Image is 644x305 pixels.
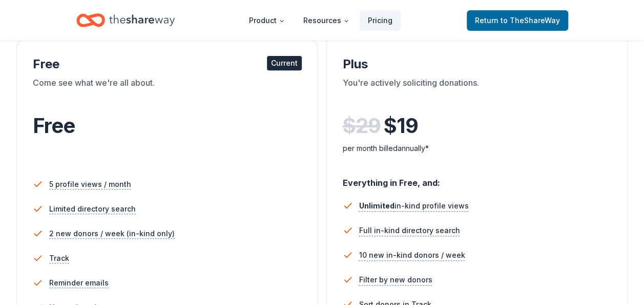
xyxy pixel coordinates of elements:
[359,274,432,286] span: Filter by new donors
[49,277,109,289] span: Reminder emails
[475,14,560,27] span: Return
[49,203,136,215] span: Limited directory search
[359,249,465,261] span: 10 new in-kind donors / week
[467,10,568,31] a: Returnto TheShareWay
[359,224,460,237] span: Full in-kind directory search
[343,77,612,105] div: You're actively soliciting donations.
[501,16,560,25] span: to TheShareWay
[343,56,612,72] div: Plus
[267,56,302,70] div: Current
[241,8,401,32] nav: Main
[49,252,69,264] span: Track
[33,113,75,138] span: Free
[359,201,469,210] span: in-kind profile views
[33,56,302,72] div: Free
[343,142,612,155] div: per month billed annually*
[49,227,175,240] span: 2 new donors / week (in-kind only)
[384,111,418,140] span: $ 19
[33,77,302,105] div: Come see what we're all about.
[295,10,358,31] button: Resources
[359,201,394,210] span: Unlimited
[360,10,401,31] a: Pricing
[76,8,175,32] a: Home
[343,168,612,189] div: Everything in Free, and:
[49,178,131,190] span: 5 profile views / month
[241,10,293,31] button: Product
